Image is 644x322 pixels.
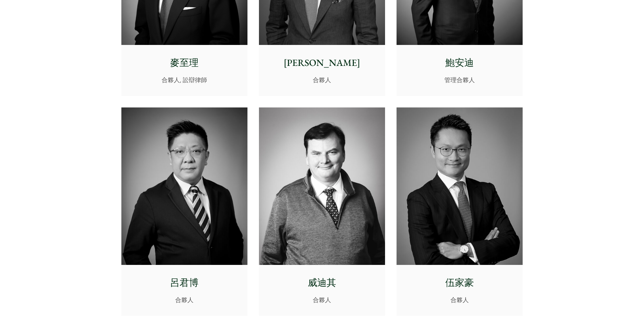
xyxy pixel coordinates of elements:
a: 呂君博 合夥人 [121,107,247,316]
p: 鮑安迪 [402,56,517,70]
p: 威迪其 [264,276,380,290]
p: 呂君博 [127,276,242,290]
p: 管理合夥人 [402,75,517,84]
p: 伍家豪 [402,276,517,290]
p: 合夥人 [402,295,517,304]
p: 合夥人 [264,75,380,84]
a: 威迪其 合夥人 [259,107,385,316]
p: 麥至理 [127,56,242,70]
p: 合夥人 [264,295,380,304]
p: 合夥人, 訟辯律師 [127,75,242,84]
p: 合夥人 [127,295,242,304]
p: [PERSON_NAME] [264,56,380,70]
a: 伍家豪 合夥人 [397,107,523,316]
